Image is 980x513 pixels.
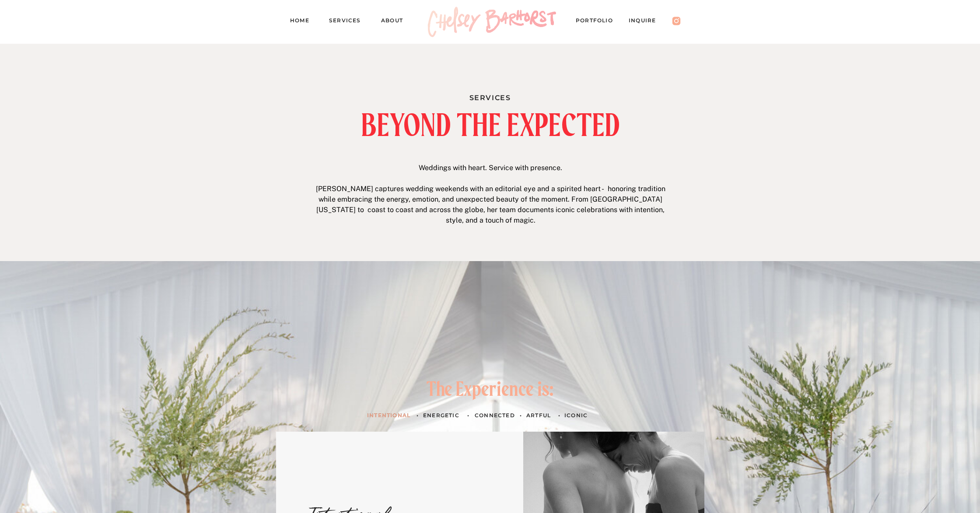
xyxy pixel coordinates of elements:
h3: • [556,411,562,420]
a: artful [526,411,552,420]
a: Connected [475,411,516,420]
a: Inquire [629,16,665,28]
a: ICONIC [564,411,590,420]
div: The Experience is: [413,379,567,403]
a: About [381,16,411,28]
h3: • [518,411,524,420]
h3: INTENTIONAL [367,411,410,420]
a: PORTFOLIO [576,16,621,28]
h2: BEYOND THE EXPECTED [303,110,678,140]
h3: • [415,411,420,420]
a: Services [329,16,368,28]
a: Home [290,16,316,28]
h1: Services [397,92,583,101]
p: Weddings with heart. Service with presence. [PERSON_NAME] captures wedding weekends with an edito... [311,163,670,228]
a: Energetic [423,411,463,420]
h3: • [465,411,471,420]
